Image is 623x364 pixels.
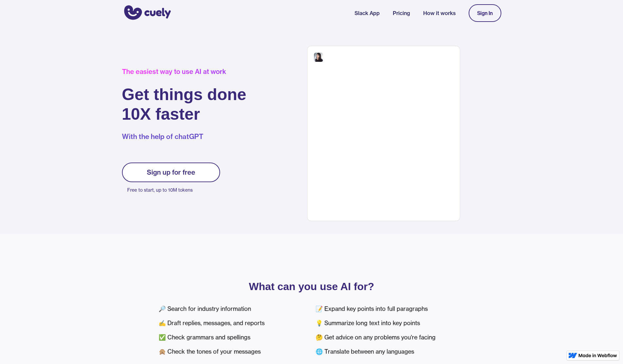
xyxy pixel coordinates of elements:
[579,354,617,357] img: Made in Webflow
[158,282,465,291] p: What can you use AI for?
[127,185,220,195] p: Free to start, up to 10M tokens
[316,302,465,359] div: 📝 Expand key points into full paragraphs 💡 Summarize long text into key points 🤔 Get advice on an...
[122,163,220,182] a: Sign up for free
[147,168,195,176] div: Sign up for free
[122,68,247,76] div: The easiest way to use AI at work
[393,9,410,17] a: Pricing
[469,4,501,22] a: Sign In
[355,9,380,17] a: Slack App
[122,85,247,124] h1: Get things done 10X faster
[423,9,456,17] a: How it works
[477,10,493,16] div: Sign In
[159,302,308,359] div: 🔎 Search for industry information ✍️ Draft replies, messages, and reports ✅ Check grammars and sp...
[122,1,171,25] a: home
[122,132,247,142] p: With the help of chatGPT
